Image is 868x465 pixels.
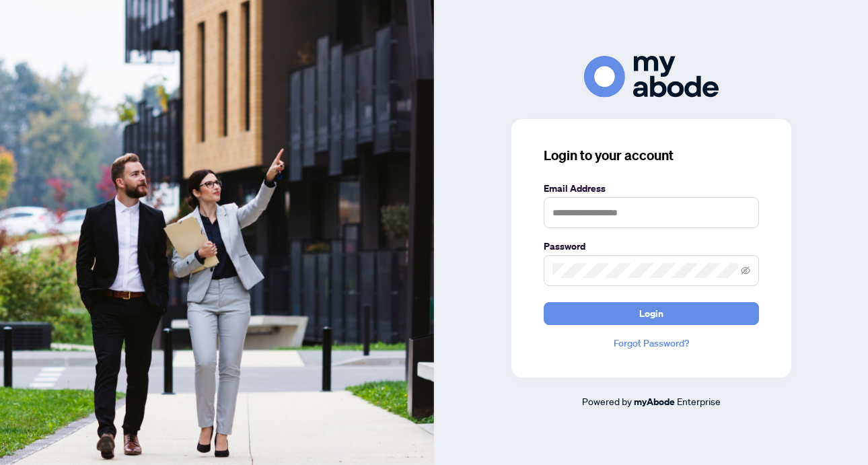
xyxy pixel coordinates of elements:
span: eye-invisible [741,266,750,275]
label: Email Address [544,181,759,196]
a: Forgot Password? [544,336,759,351]
span: Powered by [582,395,632,407]
img: ma-logo [584,56,719,97]
button: Login [544,302,759,325]
h3: Login to your account [544,146,759,165]
a: myAbode [634,394,675,409]
span: Login [639,303,663,324]
label: Password [544,239,759,254]
span: Enterprise [677,395,721,407]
